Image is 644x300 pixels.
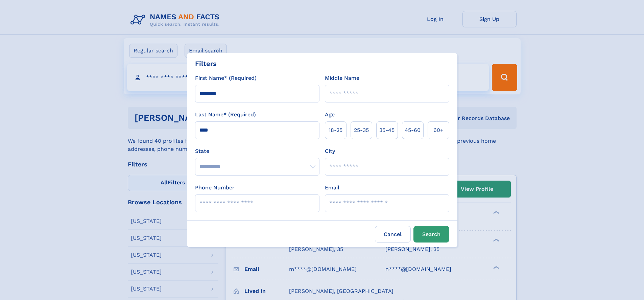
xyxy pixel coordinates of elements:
label: City [325,147,335,155]
label: Email [325,184,339,192]
label: State [195,147,319,155]
span: 18‑25 [329,126,342,134]
label: Phone Number [195,184,235,192]
label: Middle Name [325,74,359,82]
span: 45‑60 [405,126,421,134]
span: 25‑35 [354,126,369,134]
span: 35‑45 [379,126,395,134]
label: Last Name* (Required) [195,111,256,119]
label: Age [325,111,335,119]
span: 60+ [433,126,444,134]
button: Search [413,226,449,243]
label: First Name* (Required) [195,74,257,82]
label: Cancel [375,226,411,243]
div: Filters [195,59,217,69]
